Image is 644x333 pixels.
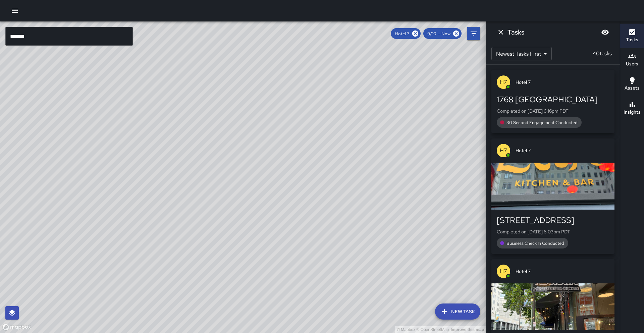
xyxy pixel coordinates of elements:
span: 30 Second Engagement Conducted [502,120,582,125]
button: Insights [620,97,644,121]
p: 40 tasks [590,50,614,58]
button: New Task [435,303,480,320]
button: Users [620,48,644,72]
p: H7 [500,267,507,275]
p: Completed on [DATE] 6:16pm PDT [497,108,609,114]
button: Filters [467,27,480,40]
span: Business Check In Conducted [502,240,568,246]
div: Newest Tasks First [491,47,552,60]
h6: Insights [624,109,641,116]
h6: Tasks [626,36,638,44]
button: Assets [620,72,644,97]
p: H7 [500,147,507,155]
button: Blur [598,25,612,39]
span: Hotel 7 [516,147,609,154]
p: H7 [500,78,507,86]
h6: Users [626,60,638,68]
button: Tasks [620,24,644,48]
button: H7Hotel 71768 [GEOGRAPHIC_DATA]Completed on [DATE] 6:16pm PDT30 Second Engagement Conducted [491,70,614,133]
div: [STREET_ADDRESS] [497,215,609,226]
span: Hotel 7 [391,31,414,37]
button: H7Hotel 7[STREET_ADDRESS]Completed on [DATE] 6:03pm PDTBusiness Check In Conducted [491,138,614,254]
span: 9/10 — Now [423,31,454,37]
span: Hotel 7 [516,79,609,86]
p: Completed on [DATE] 6:03pm PDT [497,228,609,235]
div: 1768 [GEOGRAPHIC_DATA] [497,94,609,105]
span: Hotel 7 [516,268,609,275]
h6: Assets [625,85,640,92]
div: Hotel 7 [391,28,421,39]
h6: Tasks [507,27,524,38]
button: Dismiss [494,25,507,39]
div: 9/10 — Now [423,28,462,39]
